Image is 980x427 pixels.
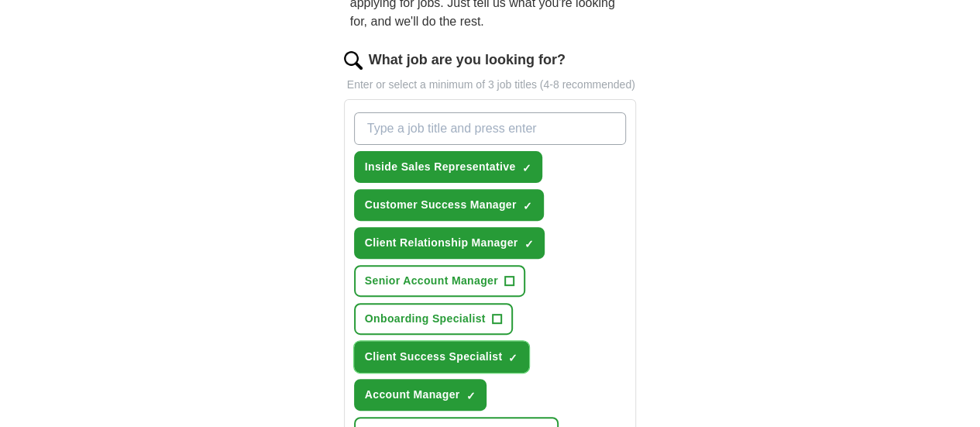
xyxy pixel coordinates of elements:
[365,159,516,175] span: Inside Sales Representative
[523,200,532,212] span: ✓
[354,379,487,411] button: Account Manager✓
[365,235,518,251] span: Client Relationship Manager
[344,77,637,93] p: Enter or select a minimum of 3 job titles (4-8 recommended)
[521,162,531,174] span: ✓
[354,227,545,259] button: Client Relationship Manager✓
[354,265,525,297] button: Senior Account Manager
[344,51,363,70] img: search.png
[354,303,513,335] button: Onboarding Specialist
[354,151,543,183] button: Inside Sales Representative✓
[365,197,517,213] span: Customer Success Manager
[466,390,475,402] span: ✓
[354,112,627,145] input: Type a job title and press enter
[365,349,503,365] span: Client Success Specialist
[508,352,518,364] span: ✓
[365,387,460,403] span: Account Manager
[354,189,544,221] button: Customer Success Manager✓
[369,50,566,71] label: What job are you looking for?
[365,273,498,289] span: Senior Account Manager
[524,238,533,250] span: ✓
[365,311,486,327] span: Onboarding Specialist
[354,341,530,373] button: Client Success Specialist✓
